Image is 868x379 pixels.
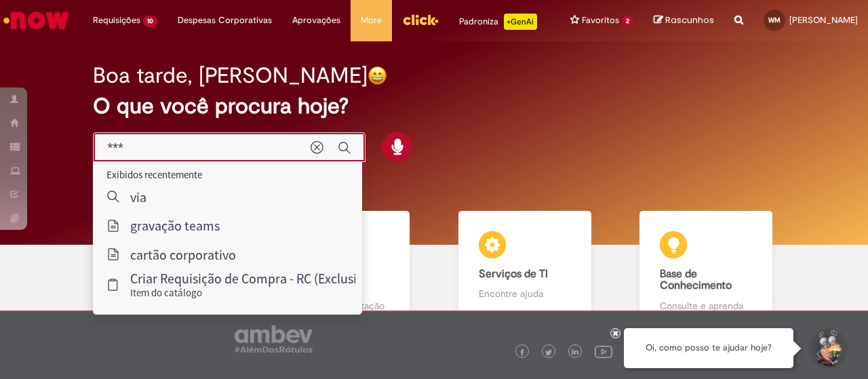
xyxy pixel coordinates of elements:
[768,16,781,24] span: WM
[93,64,368,87] h2: Boa tarde, [PERSON_NAME]
[361,14,382,27] span: More
[178,14,272,27] span: Despesas Corporativas
[572,348,578,357] img: logo_footer_linkedin.png
[479,267,548,281] b: Serviços de TI
[654,14,714,27] a: Rascunhos
[479,287,571,300] p: Encontre ajuda
[616,211,797,328] a: Base de Conhecimento Consulte e aprenda
[789,14,858,26] span: [PERSON_NAME]
[624,328,793,368] div: Oi, como posso te ajudar hoje?
[93,94,774,118] h2: O que você procura hoje?
[143,16,157,27] span: 10
[545,349,552,356] img: logo_footer_twitter.png
[368,66,387,85] img: happy-face.png
[595,342,612,360] img: logo_footer_youtube.png
[504,14,537,30] p: +GenAi
[622,16,633,27] span: 2
[402,9,439,30] img: click_logo_yellow_360x200.png
[235,325,313,353] img: logo_footer_ambev_rotulo_gray.png
[807,328,848,369] button: Iniciar Conversa de Suporte
[665,14,714,26] span: Rascunhos
[459,14,537,30] div: Padroniza
[434,211,616,328] a: Serviços de TI Encontre ajuda
[292,14,340,27] span: Aprovações
[71,211,253,328] a: Tirar dúvidas Tirar dúvidas com Lupi Assist e Gen Ai
[93,14,140,27] span: Requisições
[660,299,752,313] p: Consulte e aprenda
[1,7,71,34] img: ServiceNow
[660,267,732,293] b: Base de Conhecimento
[519,349,526,356] img: logo_footer_facebook.png
[582,14,619,27] span: Favoritos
